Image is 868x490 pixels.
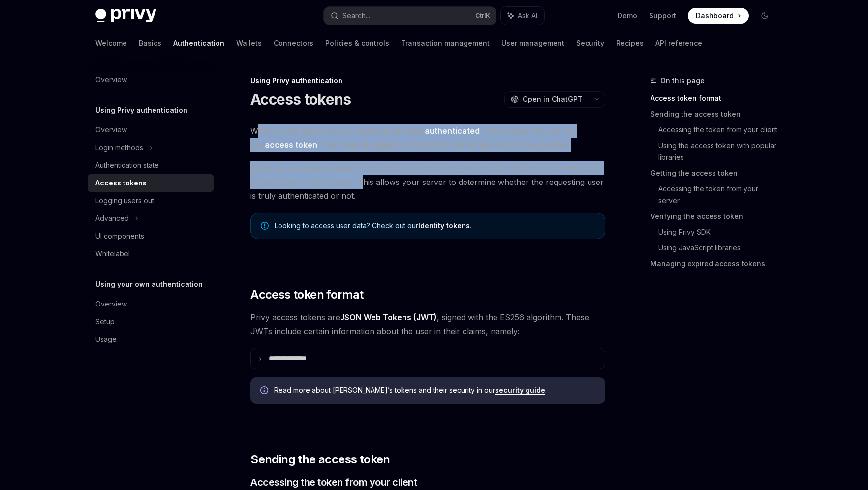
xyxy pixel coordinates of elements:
[95,213,129,224] div: Advanced
[658,138,780,165] a: Using the access token with popular libraries
[95,334,117,345] div: Usage
[95,124,127,136] div: Overview
[95,9,156,23] img: dark logo
[401,31,490,55] a: Transaction management
[688,8,749,24] a: Dashboard
[250,310,605,338] span: Privy access tokens are , signed with the ES256 algorithm. These JWTs include certain information...
[88,245,214,263] a: Whitelabel
[324,7,496,25] button: Search...CtrlK
[274,31,313,55] a: Connectors
[95,278,203,290] h5: Using your own authentication
[95,298,127,310] div: Overview
[518,11,537,21] span: Ask AI
[265,140,317,150] strong: access token
[88,331,214,348] a: Usage
[418,221,470,230] a: Identity tokens
[660,75,705,87] span: On this page
[88,227,214,245] a: UI components
[651,106,780,122] a: Sending the access token
[501,7,544,25] button: Ask AI
[250,91,351,108] h1: Access tokens
[658,240,780,256] a: Using JavaScript libraries
[88,156,214,174] a: Authentication state
[95,230,144,242] div: UI components
[504,91,589,108] button: Open in ChatGPT
[250,76,605,86] div: Using Privy authentication
[523,94,583,104] span: Open in ChatGPT
[95,316,115,328] div: Setup
[274,385,595,395] span: Read more about [PERSON_NAME]’s tokens and their security in our .
[757,8,773,24] button: Toggle dark mode
[651,256,780,272] a: Managing expired access tokens
[250,287,364,303] span: Access token format
[88,192,214,210] a: Logging users out
[696,11,734,21] span: Dashboard
[275,221,595,231] span: Looking to access user data? Check out our .
[95,104,187,116] h5: Using Privy authentication
[651,209,780,224] a: Verifying the access token
[425,126,480,136] strong: authenticated
[475,12,490,20] span: Ctrl K
[236,31,262,55] a: Wallets
[655,31,702,55] a: API reference
[88,71,214,89] a: Overview
[250,161,605,203] span: When your frontend makes a request to your backend, you should include the current user’s access ...
[173,31,224,55] a: Authentication
[95,195,154,207] div: Logging users out
[88,295,214,313] a: Overview
[340,312,437,323] a: JSON Web Tokens (JWT)
[651,165,780,181] a: Getting the access token
[616,31,644,55] a: Recipes
[139,31,161,55] a: Basics
[618,11,637,21] a: Demo
[250,452,390,467] span: Sending the access token
[576,31,604,55] a: Security
[250,124,605,152] span: When a user logs in to your app and becomes , Privy issues the user an app . This token is signed...
[95,248,130,260] div: Whitelabel
[260,386,270,396] svg: Info
[658,224,780,240] a: Using Privy SDK
[261,222,269,230] svg: Note
[649,11,676,21] a: Support
[95,177,147,189] div: Access tokens
[342,10,370,22] div: Search...
[88,313,214,331] a: Setup
[501,31,564,55] a: User management
[95,142,143,153] div: Login methods
[88,121,214,139] a: Overview
[658,122,780,138] a: Accessing the token from your client
[495,386,545,395] a: security guide
[88,174,214,192] a: Access tokens
[658,181,780,209] a: Accessing the token from your server
[95,74,127,86] div: Overview
[95,159,159,171] div: Authentication state
[325,31,389,55] a: Policies & controls
[95,31,127,55] a: Welcome
[651,91,780,106] a: Access token format
[250,475,417,489] span: Accessing the token from your client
